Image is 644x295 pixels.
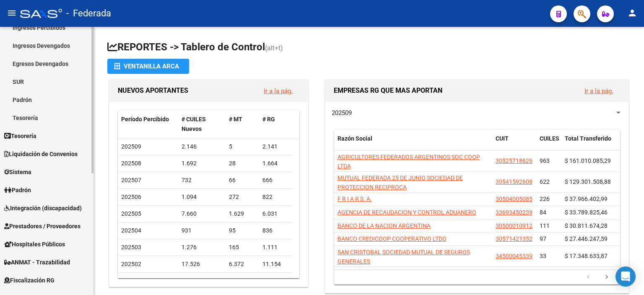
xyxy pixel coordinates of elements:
[627,8,637,18] mat-icon: person
[229,209,256,219] div: 1.629
[4,204,82,213] span: Integración (discapacidad)
[182,159,223,168] div: 1.692
[229,276,256,286] div: 0
[565,235,608,242] span: $ 27.446.247,59
[121,227,141,234] span: 202504
[121,177,141,183] span: 202507
[121,244,141,251] span: 202503
[121,143,141,150] span: 202509
[121,277,141,284] span: 202501
[4,149,78,159] span: Liquidación de Convenios
[496,253,532,259] span: 34500045339
[259,110,293,138] datatable-header-cell: # RG
[257,83,299,99] button: Ir a la pág.
[182,276,223,286] div: 1
[540,178,550,185] span: 622
[264,87,293,95] a: Ir a la pág.
[338,196,372,202] span: F R I A R S. A.
[4,131,36,141] span: Tesorería
[182,142,223,151] div: 2.146
[182,226,223,235] div: 931
[229,116,242,123] span: # MT
[121,116,169,123] span: Período Percibido
[4,240,65,249] span: Hospitales Públicos
[492,130,536,157] datatable-header-cell: CUIT
[496,209,532,216] span: 33693450239
[118,110,178,138] datatable-header-cell: Período Percibido
[4,185,31,195] span: Padrón
[7,8,17,18] mat-icon: menu
[334,86,442,94] span: EMPRESAS RG QUE MAS APORTAN
[121,261,141,267] span: 202502
[565,196,608,202] span: $ 37.966.402,99
[229,192,256,202] div: 272
[229,175,256,185] div: 66
[121,160,141,167] span: 202508
[565,209,608,216] span: $ 33.789.825,46
[178,110,226,138] datatable-header-cell: # CUILES Nuevos
[561,130,620,157] datatable-header-cell: Total Transferido
[262,243,289,252] div: 1.111
[578,83,620,99] button: Ir a la pág.
[496,157,532,164] span: 30525718626
[114,59,182,74] div: Ventanilla ARCA
[496,235,532,242] span: 30571421352
[229,226,256,235] div: 95
[4,222,80,231] span: Prestadores / Proveedores
[338,209,476,216] span: AGENCIA DE RECAUDACION Y CONTROL ADUANERO
[182,259,223,269] div: 17.526
[496,135,509,142] span: CUIT
[536,130,561,157] datatable-header-cell: CUILES
[584,87,613,95] a: Ir a la pág.
[334,130,492,157] datatable-header-cell: Razón Social
[599,273,615,282] a: go to next page
[107,40,631,55] h1: REPORTES -> Tablero de Control
[262,192,289,202] div: 822
[265,44,283,52] span: (alt+t)
[4,167,31,177] span: Sistema
[226,110,259,138] datatable-header-cell: # MT
[4,276,55,285] span: Fiscalización RG
[540,222,550,229] span: 111
[107,59,189,74] button: Ventanilla ARCA
[121,210,141,217] span: 202505
[540,253,546,259] span: 33
[182,116,206,132] span: # CUILES Nuevos
[262,175,289,185] div: 666
[540,196,550,202] span: 226
[262,226,289,235] div: 836
[332,109,352,117] span: 202509
[565,157,611,164] span: $ 161.010.085,29
[262,276,289,286] div: 1
[182,175,223,185] div: 732
[338,135,372,142] span: Razón Social
[496,178,532,185] span: 30541592608
[262,259,289,269] div: 11.154
[540,235,546,242] span: 97
[4,258,70,267] span: ANMAT - Trazabilidad
[262,159,289,168] div: 1.664
[338,154,480,170] span: AGRICULTORES FEDERADOS ARGENTINOS SOC COOP LTDA
[229,259,256,269] div: 6.372
[182,209,223,219] div: 7.660
[262,142,289,151] div: 2.141
[496,222,532,229] span: 30500010912
[338,175,463,191] span: MUTUAL FEDERADA 25 DE JUNIO SOCIEDAD DE PROTECCION RECIPROCA
[262,116,275,123] span: # RG
[565,222,608,229] span: $ 30.811.674,28
[496,196,532,202] span: 30504005085
[66,4,111,23] span: - Federada
[121,193,141,200] span: 202506
[540,209,546,216] span: 84
[540,135,559,142] span: CUILES
[229,159,256,168] div: 28
[338,222,431,229] span: BANCO DE LA NACION ARGENTINA
[580,273,596,282] a: go to previous page
[338,249,470,265] span: SAN CRISTOBAL SOCIEDAD MUTUAL DE SEGUROS GENERALES
[565,135,611,142] span: Total Transferido
[229,142,256,151] div: 5
[182,243,223,252] div: 1.276
[338,235,447,242] span: BANCO CREDICOOP COOPERATIVO LTDO
[262,209,289,219] div: 6.031
[565,253,608,259] span: $ 17.348.633,87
